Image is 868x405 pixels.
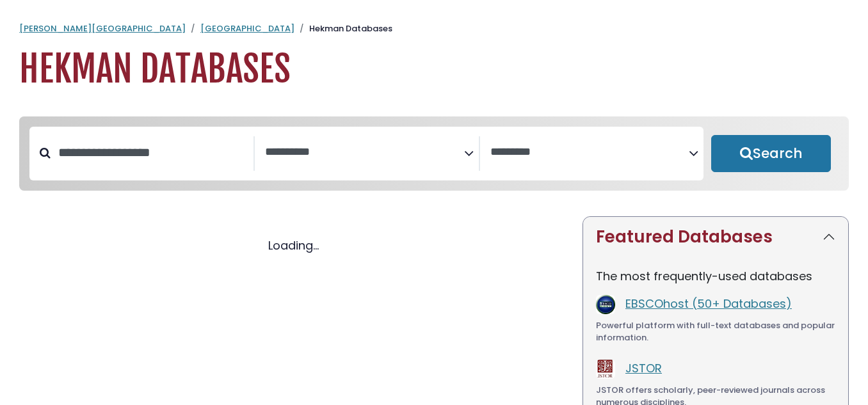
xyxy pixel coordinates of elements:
nav: breadcrumb [19,22,849,35]
a: EBSCOhost (50+ Databases) [625,296,792,312]
a: [GEOGRAPHIC_DATA] [200,22,294,35]
textarea: Search [265,146,464,159]
a: JSTOR [625,360,662,376]
div: Loading... [19,237,567,254]
input: Search database by title or keyword [51,142,253,163]
p: The most frequently-used databases [596,267,835,285]
a: [PERSON_NAME][GEOGRAPHIC_DATA] [19,22,186,35]
button: Featured Databases [583,217,848,257]
li: Hekman Databases [294,22,392,35]
div: Powerful platform with full-text databases and popular information. [596,319,835,344]
textarea: Search [490,146,689,159]
button: Submit for Search Results [711,135,831,172]
h1: Hekman Databases [19,48,849,91]
nav: Search filters [19,116,849,191]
